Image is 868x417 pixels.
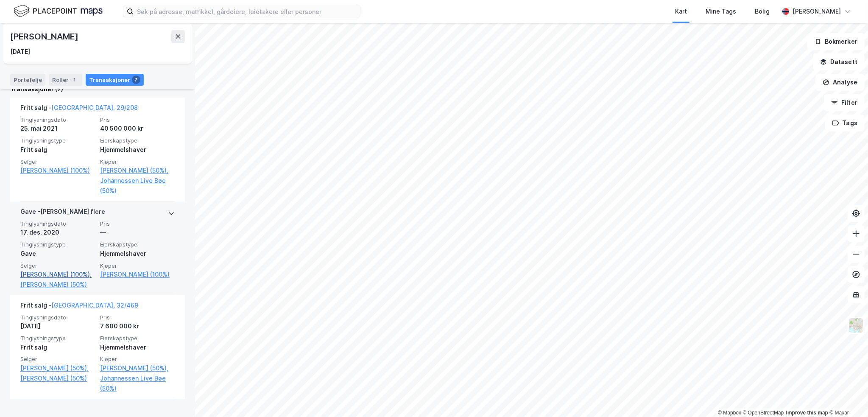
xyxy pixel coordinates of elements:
[20,314,95,321] span: Tinglysningsdato
[100,363,175,373] a: [PERSON_NAME] (50%),
[86,74,144,86] div: Transaksjoner
[100,355,175,363] span: Kjøper
[20,123,95,134] div: 25. mai 2021
[132,76,140,84] div: 7
[824,94,865,111] button: Filter
[813,53,865,70] button: Datasett
[100,137,175,144] span: Eierskapstype
[100,116,175,123] span: Pris
[100,241,175,248] span: Eierskapstype
[20,116,95,123] span: Tinglysningsdato
[100,335,175,342] span: Eierskapstype
[706,6,736,17] div: Mine Tags
[826,376,868,417] iframe: Chat Widget
[100,321,175,331] div: 7 600 000 kr
[100,176,175,196] a: Johannessen Live Bøe (50%)
[51,104,138,111] a: [GEOGRAPHIC_DATA], 29/208
[20,137,95,144] span: Tinglysningstype
[848,317,864,333] img: Z
[786,410,828,416] a: Improve this map
[100,227,175,238] div: —
[134,5,360,18] input: Søk på adresse, matrikkel, gårdeiere, leietakere eller personer
[20,158,95,165] span: Selger
[20,363,95,373] a: [PERSON_NAME] (50%),
[718,410,741,416] a: Mapbox
[100,262,175,269] span: Kjøper
[70,76,79,84] div: 1
[20,335,95,342] span: Tinglysningstype
[20,103,138,116] div: Fritt salg -
[100,269,175,280] a: [PERSON_NAME] (100%)
[20,241,95,248] span: Tinglysningstype
[20,262,95,269] span: Selger
[20,280,95,290] a: [PERSON_NAME] (50%)
[20,321,95,331] div: [DATE]
[807,33,865,50] button: Bokmerker
[826,376,868,417] div: Kontrollprogram for chat
[675,6,687,17] div: Kart
[100,314,175,321] span: Pris
[20,145,95,155] div: Fritt salg
[20,207,105,220] div: Gave - [PERSON_NAME] flere
[100,145,175,155] div: Hjemmelshaver
[20,165,95,176] a: [PERSON_NAME] (100%)
[825,115,865,132] button: Tags
[100,158,175,165] span: Kjøper
[743,410,784,416] a: OpenStreetMap
[100,373,175,394] a: Johannessen Live Bøe (50%)
[10,47,30,57] div: [DATE]
[20,300,138,314] div: Fritt salg -
[100,249,175,259] div: Hjemmelshaver
[815,74,865,91] button: Analyse
[20,355,95,363] span: Selger
[100,165,175,176] a: [PERSON_NAME] (50%),
[100,342,175,353] div: Hjemmelshaver
[51,302,138,309] a: [GEOGRAPHIC_DATA], 32/469
[10,74,45,86] div: Portefølje
[20,269,95,280] a: [PERSON_NAME] (100%),
[20,249,95,259] div: Gave
[14,4,103,19] img: logo.f888ab2527a4732fd821a326f86c7f29.svg
[10,30,80,43] div: [PERSON_NAME]
[20,220,95,227] span: Tinglysningsdato
[20,373,95,383] a: [PERSON_NAME] (50%)
[793,6,841,17] div: [PERSON_NAME]
[20,342,95,353] div: Fritt salg
[755,6,770,17] div: Bolig
[100,123,175,134] div: 40 500 000 kr
[100,220,175,227] span: Pris
[20,227,95,238] div: 17. des. 2020
[49,74,82,86] div: Roller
